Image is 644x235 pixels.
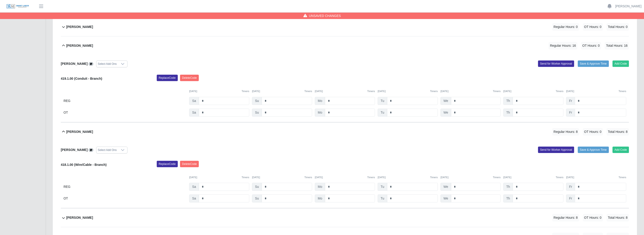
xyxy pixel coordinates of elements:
b: [PERSON_NAME] [61,62,88,66]
span: Tu [378,194,387,202]
button: [PERSON_NAME] Regular Hours: 8 OT Hours: 0 Total Hours: 8 [61,208,629,227]
span: We [441,97,451,105]
button: Timers [556,175,564,179]
div: [DATE] [315,175,375,179]
span: Tu [378,97,387,105]
div: [DATE] [566,89,626,93]
div: OT [64,109,186,117]
span: Fr [566,183,575,191]
span: Total Hours: 8 [607,214,629,221]
span: Sa [189,194,199,202]
div: [DATE] [189,89,249,93]
span: Su [252,97,262,105]
button: ReplaceCode [157,161,178,167]
span: Su [252,109,262,117]
b: [PERSON_NAME] [66,43,93,48]
button: Save & Approve Time [578,60,609,67]
button: DeleteCode [180,75,199,81]
span: Th [503,183,513,191]
span: Total Hours: 16 [605,42,629,49]
span: Total Hours: 8 [607,128,629,136]
span: Mo [315,109,325,117]
span: Th [503,194,513,202]
span: OT Hours: 0 [581,42,601,49]
span: OT Hours: 0 [583,214,603,221]
b: [PERSON_NAME] [66,25,93,29]
button: Timers [242,89,249,93]
b: [PERSON_NAME] [66,215,93,220]
b: [PERSON_NAME] [61,148,88,152]
button: ReplaceCode [157,75,178,81]
button: Send for Worker Approval [538,147,574,153]
button: Timers [242,175,249,179]
span: Th [503,109,513,117]
span: Regular Hours: 8 [552,128,579,136]
button: Timers [304,89,312,93]
div: REG [64,97,186,105]
div: [DATE] [503,175,564,179]
div: [DATE] [378,175,438,179]
div: [DATE] [441,175,501,179]
button: Timers [556,89,564,93]
span: Fr [566,194,575,202]
a: [PERSON_NAME] [615,4,642,9]
button: Timers [619,89,626,93]
span: OT Hours: 0 [583,23,603,31]
div: OT [64,194,186,202]
span: Sa [189,109,199,117]
button: Timers [493,89,501,93]
button: Send for Worker Approval [538,60,574,67]
img: SLM Logo [6,4,29,9]
div: [DATE] [252,89,312,93]
span: Tu [378,109,387,117]
button: Timers [304,175,312,179]
button: Add Code [613,147,629,153]
div: [DATE] [189,175,249,179]
b: [PERSON_NAME] [66,129,93,134]
a: View/Edit Notes [88,62,93,66]
button: Timers [367,175,375,179]
button: Add Code [613,60,629,67]
span: Sa [189,183,199,191]
span: OT Hours: 0 [583,128,603,136]
span: Su [252,183,262,191]
span: Fr [566,109,575,117]
button: Timers [367,89,375,93]
span: We [441,109,451,117]
button: DeleteCode [180,161,199,167]
div: Select Add Ons [96,147,118,153]
div: Select Add Ons [96,61,118,67]
div: [DATE] [441,89,501,93]
div: [DATE] [378,89,438,93]
span: Unsaved Changes [309,14,341,18]
div: [DATE] [503,89,564,93]
a: View/Edit Notes [88,148,93,152]
span: Sa [189,97,199,105]
b: 418.1.00 (Wire/Cable - Branch) [61,163,107,167]
span: Fr [566,97,575,105]
span: We [441,194,451,202]
div: [DATE] [566,175,626,179]
span: Su [252,194,262,202]
button: Timers [430,89,438,93]
button: Timers [493,175,501,179]
button: Timers [430,175,438,179]
button: [PERSON_NAME] Regular Hours: 8 OT Hours: 0 Total Hours: 8 [61,123,629,141]
span: Regular Hours: 8 [552,214,579,221]
span: Mo [315,194,325,202]
div: REG [64,183,186,191]
button: [PERSON_NAME] Regular Hours: 16 OT Hours: 0 Total Hours: 16 [61,36,629,55]
b: 419.1.00 (Conduit - Branch) [61,77,102,80]
div: [DATE] [315,89,375,93]
span: Mo [315,97,325,105]
span: We [441,183,451,191]
span: Mo [315,183,325,191]
span: Regular Hours: 0 [552,23,579,31]
span: Regular Hours: 16 [549,42,577,49]
span: Total Hours: 0 [607,23,629,31]
button: Save & Approve Time [578,147,609,153]
div: [DATE] [252,175,312,179]
span: Tu [378,183,387,191]
button: [PERSON_NAME] Regular Hours: 0 OT Hours: 0 Total Hours: 0 [61,18,629,36]
button: Timers [619,175,626,179]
